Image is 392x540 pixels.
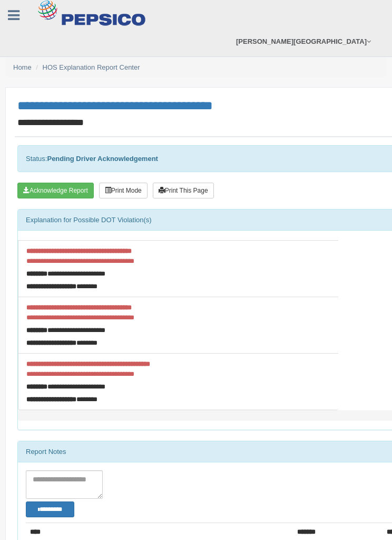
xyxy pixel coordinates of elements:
button: Print This Page [153,183,214,198]
button: Print Mode [99,183,148,198]
a: HOS Explanation Report Center [43,63,140,71]
a: Home [13,63,32,71]
button: Change Filter Options [26,501,74,517]
strong: Pending Driver Acknowledgement [47,155,158,163]
a: [PERSON_NAME][GEOGRAPHIC_DATA] [231,26,376,56]
button: Acknowledge Receipt [17,183,94,198]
